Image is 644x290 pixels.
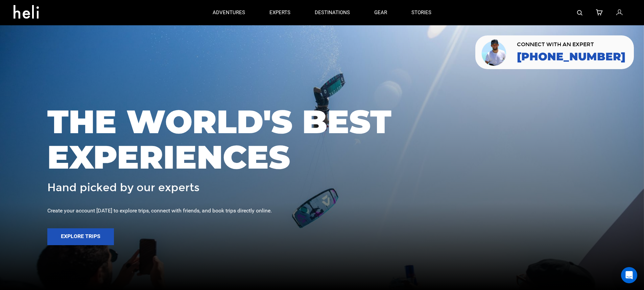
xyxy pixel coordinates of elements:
[269,9,290,16] p: experts
[47,182,199,194] span: Hand picked by our experts
[621,267,637,283] div: Open Intercom Messenger
[517,51,625,63] a: [PHONE_NUMBER]
[47,228,114,245] button: Explore Trips
[213,9,245,16] p: adventures
[47,207,597,215] div: Create your account [DATE] to explore trips, connect with friends, and book trips directly online.
[517,42,625,47] span: CONNECT WITH AN EXPERT
[577,10,582,16] img: search-bar-icon.svg
[480,38,508,66] img: contact our team
[315,9,350,16] p: destinations
[47,104,597,175] span: THE WORLD'S BEST EXPERIENCES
